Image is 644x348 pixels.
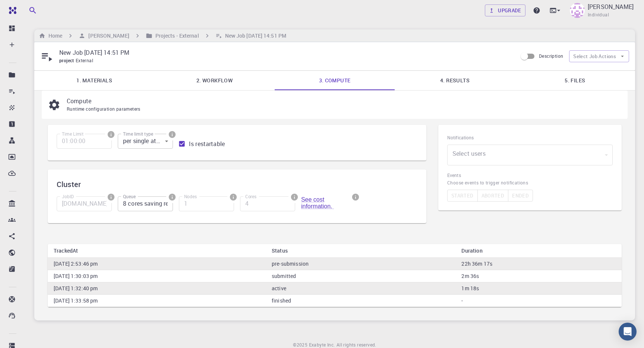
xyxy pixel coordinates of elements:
button: info [105,191,117,203]
span: 지원 [18,5,29,12]
label: Time limit type [123,131,153,137]
button: Select Job Actions [569,50,629,62]
td: [DATE] 2:53:46 pm [48,257,266,270]
span: Is restartable [189,139,225,148]
a: 2. Workflow [154,71,274,90]
span: project [59,57,76,63]
span: Individual [588,11,609,19]
p: [PERSON_NAME] [588,2,634,11]
h6: New Job [DATE] 14:51 PM [222,32,286,40]
th: Duration [455,244,622,258]
td: [DATE] 1:33:58 pm [48,295,266,307]
td: 1m 18s [455,282,622,295]
h6: Notifications [447,134,613,142]
button: info [288,191,300,203]
th: Status [266,244,455,258]
th: TrackedAt [48,244,266,258]
img: logo [6,7,16,14]
a: 4. Results [395,71,515,90]
label: JobID [62,193,74,200]
td: finished [266,295,455,307]
td: submitted [266,270,455,282]
a: See cost information. [301,196,334,209]
td: pre-submission [266,257,455,270]
label: Nodes [184,193,197,200]
img: Jong Hoon Kim [570,3,585,18]
span: Choose events to trigger notifications [447,179,613,187]
td: [DATE] 1:30:03 pm [48,270,266,282]
div: per single attempt [118,134,173,149]
label: Cores [245,193,257,200]
td: active [266,282,455,295]
button: info [166,129,178,140]
button: info [105,129,117,140]
td: - [455,295,622,307]
a: 5. Files [515,71,635,90]
h6: Projects - External [152,32,199,40]
h6: Events [447,171,613,179]
span: Runtime configuration parameters [67,106,141,112]
button: info [166,191,178,203]
h6: Home [45,32,62,40]
h6: [PERSON_NAME] [85,32,129,40]
label: Queue [123,193,136,200]
h6: Cluster [57,178,417,190]
div: Open Intercom Messenger [619,323,637,341]
p: New Job [DATE] 14:51 PM [59,48,511,57]
button: info [227,191,239,203]
td: 22h 36m 17s [455,257,622,270]
label: Time Limit [62,131,83,137]
a: 3. Compute [275,71,395,90]
a: Upgrade [485,4,525,16]
span: Description [539,53,563,59]
td: 2m 36s [455,270,622,282]
span: External [76,57,96,63]
nav: breadcrumb [37,32,288,40]
p: Compute [67,97,616,105]
span: Exabyte Inc. [309,342,335,348]
a: 1. Materials [34,71,154,90]
button: info [350,191,362,203]
td: [DATE] 1:32:40 pm [48,282,266,295]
